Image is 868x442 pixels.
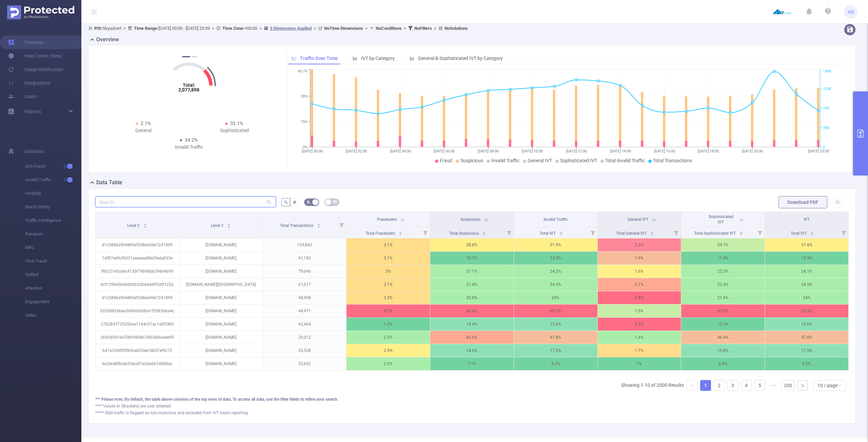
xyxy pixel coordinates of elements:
[559,230,563,234] div: Sort
[765,304,848,317] p: 65.3%
[95,403,849,409] div: **** Values in (Brackets) are user attested
[347,265,430,278] p: 3%
[353,56,357,61] i: icon: bar-chart
[96,357,179,370] p: 6a2ece8fbfab35ecdf1e3dabb7d88dac
[179,291,263,304] p: [DOMAIN_NAME]
[263,265,347,278] p: 79,646
[377,217,397,222] span: Fraudulent
[797,380,808,391] li: Next Page
[127,223,141,228] span: Level 2
[514,291,597,304] p: 24%
[430,265,514,278] p: 21.1%
[504,227,514,238] i: Filter menu
[301,120,308,124] tspan: 15%
[361,56,395,61] span: IVT by Category
[366,231,396,236] span: Total Fraudulent
[263,278,347,291] p: 61,017
[347,291,430,304] p: 3.2%
[449,231,480,236] span: Total Suspicious
[782,380,794,391] a: 200
[765,265,848,278] p: 24.1%
[179,304,263,317] p: [DOMAIN_NAME]
[25,254,81,268] span: Click Fraud
[270,26,312,31] u: 2 Dimensions Applied
[482,230,486,234] div: Sort
[848,5,854,19] span: VG
[307,200,311,204] i: icon: bg-colors
[96,344,179,357] p: 647a534f9f5fb9ced25ee7db57ef9c72
[8,90,36,103] a: Users
[95,396,849,402] div: *** Please note, By default, the table above consists of the top rows of data. To access all data...
[430,304,514,317] p: 60.6%
[528,158,552,163] span: General IVT
[440,158,452,163] span: Fraud
[491,158,519,163] span: Invalid Traffic
[24,109,41,114] span: Reports
[559,230,563,232] i: icon: caret-up
[782,380,794,391] li: 200
[560,158,597,163] span: Sophisticated IVT
[96,304,179,317] p: 03208824bea369b060dba1f2083d6a4c
[222,26,244,31] b: Time Zone:
[430,344,514,357] p: 14.6%
[25,173,81,187] span: Invalid Traffic
[653,158,692,163] span: Total Transactions
[650,230,654,232] i: icon: caret-up
[823,87,831,91] tspan: 105K
[727,380,738,391] li: 3
[8,36,44,49] a: Overview
[263,291,347,304] p: 48,998
[765,344,848,357] p: 17.5%
[121,26,128,31] span: >
[418,56,503,61] span: General & Sophisticated IVT by Category
[25,200,81,214] span: Brand Safety
[347,252,430,265] p: 3.1%
[650,230,654,234] div: Sort
[317,225,320,227] i: icon: caret-down
[347,318,430,331] p: 1.2%
[94,26,102,31] b: PID:
[95,196,276,207] input: Search...
[143,223,147,227] div: Sort
[317,223,321,227] div: Sort
[179,238,263,251] p: [DOMAIN_NAME]
[768,380,779,391] span: •••
[96,291,179,304] p: d1c5886af6fe86faf2d8ea9de1241899
[263,344,347,357] p: 35,538
[478,149,499,153] tspan: [DATE] 08:00
[24,145,44,158] span: Solutions
[25,268,81,281] span: Unified
[179,265,263,278] p: [DOMAIN_NAME]
[514,238,597,251] p: 31.9%
[430,331,514,344] p: 45.6%
[823,145,825,149] tspan: 0
[399,233,402,235] i: icon: caret-down
[210,26,216,31] span: >
[714,380,725,391] li: 2
[8,49,63,63] a: Help Center (New)
[96,238,179,251] p: d1c5886af6fe86faf2d8ea9de1241899
[514,344,597,357] p: 17.5%
[185,137,198,143] span: 34.2%
[179,252,263,265] p: [DOMAIN_NAME]
[540,231,557,236] span: Total IVT
[25,241,81,254] span: MRC
[134,26,158,31] b: Time Range:
[143,144,234,151] div: Invalid Traffic
[346,149,367,153] tspan: [DATE] 02:00
[654,149,675,153] tspan: [DATE] 16:00
[681,331,765,344] p: 46.4%
[410,56,414,61] i: icon: bar-chart
[522,149,543,153] tspan: [DATE] 10:00
[566,149,587,153] tspan: [DATE] 12:00
[839,227,848,238] i: Filter menu
[698,149,719,153] tspan: [DATE] 18:00
[690,383,694,387] i: icon: left
[96,36,119,44] h2: Overview
[810,233,814,235] i: icon: caret-down
[709,214,733,225] span: Sophisticated IVT
[280,223,314,228] span: Total Transactions
[88,26,94,30] i: icon: user
[514,357,597,370] p: 9.2%
[778,196,827,208] button: Download PDF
